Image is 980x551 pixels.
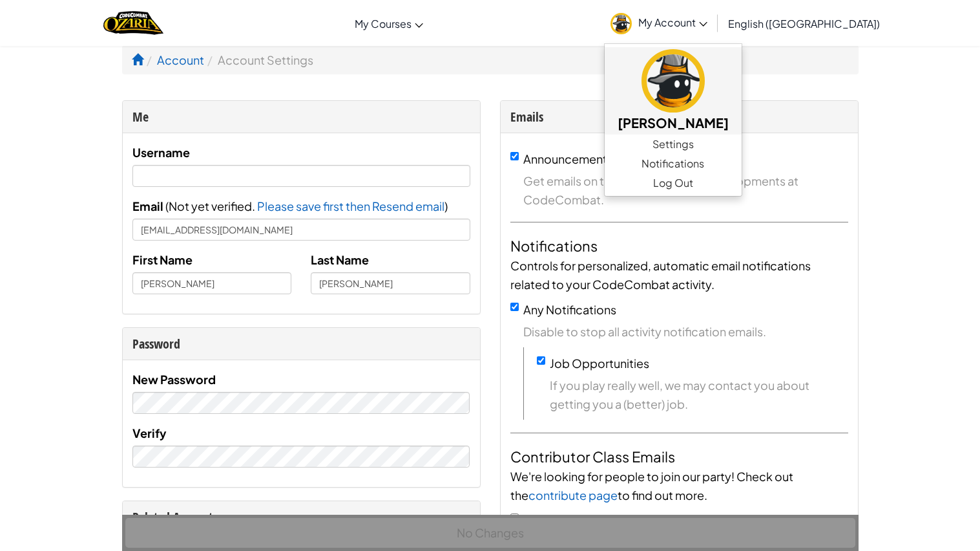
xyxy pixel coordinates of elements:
[169,199,257,213] span: Not yet verified.
[523,322,848,341] span: Disable to stop all activity notification emails.
[605,47,742,135] a: [PERSON_NAME]
[510,258,811,292] span: Controls for personalized, automatic email notifications related to your CodeCombat activity.
[550,376,848,413] span: If you play really well, we may contact you about getting you a (better) job.
[132,250,193,269] label: First Name
[528,488,618,502] a: contribute page
[444,199,448,213] span: )
[510,107,848,126] div: Emails
[132,508,470,526] div: Related Accounts
[550,356,649,371] label: Job Opportunities
[641,49,705,113] img: avatar
[132,143,190,162] label: Username
[103,10,163,36] img: Home
[605,135,742,154] a: Settings
[523,302,616,317] label: Any Notifications
[722,6,886,41] a: English ([GEOGRAPHIC_DATA])
[132,370,216,389] label: New Password
[348,6,430,41] a: My Courses
[510,235,848,256] h4: Notifications
[618,113,729,133] h5: [PERSON_NAME]
[618,488,707,502] span: to find out more.
[582,513,624,528] span: (Coder)
[510,469,793,502] span: We're looking for people to join our party! Check out the
[132,334,470,353] div: Password
[132,199,163,213] span: Email
[728,17,880,30] span: English ([GEOGRAPHIC_DATA])
[311,250,369,269] label: Last Name
[523,513,580,528] span: Archmage
[610,13,632,34] img: avatar
[605,173,742,193] a: Log Out
[132,107,470,126] div: Me
[257,199,444,213] span: Please save first then Resend email
[604,3,714,43] a: My Account
[510,446,848,467] h4: Contributor Class Emails
[605,154,742,173] a: Notifications
[638,16,707,29] span: My Account
[132,424,167,442] label: Verify
[103,10,163,36] a: Ozaria by CodeCombat logo
[641,156,704,171] span: Notifications
[523,171,848,209] span: Get emails on the latest news and developments at CodeCombat.
[355,17,412,30] span: My Courses
[523,151,613,166] label: Announcements
[163,199,169,213] span: (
